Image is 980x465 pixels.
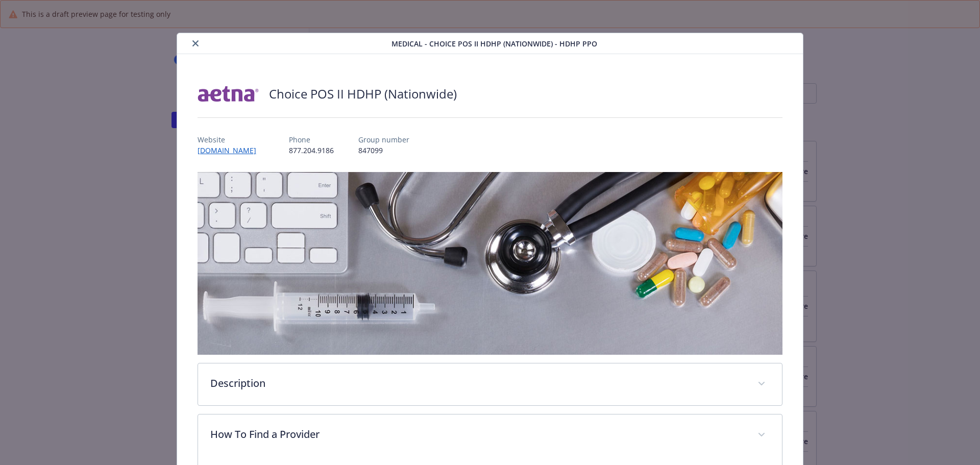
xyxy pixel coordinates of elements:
[198,145,264,155] a: [DOMAIN_NAME]
[391,38,597,49] span: Medical - Choice POS II HDHP (Nationwide) - HDHP PPO
[198,363,782,405] div: Description
[198,414,782,456] div: How To Find a Provider
[358,145,409,156] p: 847099
[358,134,409,145] p: Group number
[269,85,457,103] h2: Choice POS II HDHP (Nationwide)
[198,172,783,355] img: banner
[198,134,264,145] p: Website
[210,427,746,442] p: How To Find a Provider
[289,145,334,156] p: 877.204.9186
[210,376,746,391] p: Description
[198,79,259,109] img: Aetna Inc
[189,37,202,50] button: close
[289,134,334,145] p: Phone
